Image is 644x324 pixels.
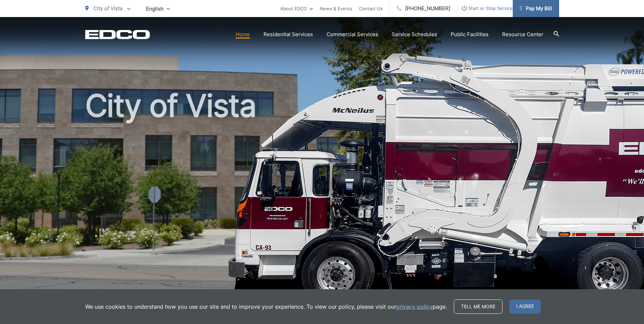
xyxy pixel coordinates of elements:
[359,4,383,13] a: Contact Us
[509,299,541,314] span: I agree
[85,89,559,305] h1: City of Vista
[520,4,552,13] span: Pay My Bill
[454,299,503,314] a: Tell me more
[85,303,447,311] p: We use cookies to understand how you use our site and to improve your experience. To view our pol...
[264,30,313,39] a: Residential Services
[451,30,489,39] a: Public Facilities
[396,303,433,311] a: privacy policy
[93,5,122,12] span: City of Vista
[141,3,175,15] span: English
[392,30,437,39] a: Service Schedules
[327,30,378,39] a: Commercial Services
[236,30,250,39] a: Home
[85,30,150,39] a: EDCD logo. Return to the homepage.
[502,30,543,39] a: Resource Center
[280,4,313,13] a: About EDCO
[320,4,352,13] a: News & Events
